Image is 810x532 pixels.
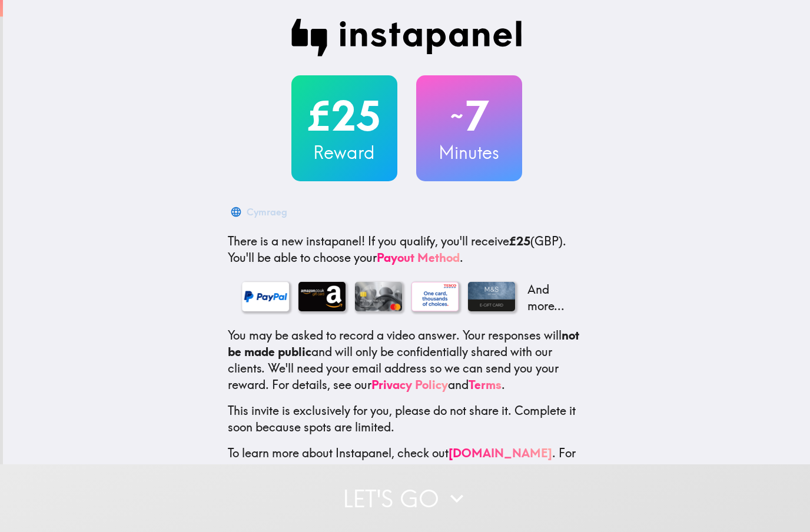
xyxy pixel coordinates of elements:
p: And more... [524,281,572,314]
b: £25 [509,234,530,248]
span: There is a new instapanel! [228,234,365,248]
a: Privacy Policy [371,377,448,392]
b: not be made public [228,328,579,359]
p: This invite is exclusively for you, please do not share it. Complete it soon because spots are li... [228,403,586,435]
p: You may be asked to record a video answer. Your responses will and will only be confidentially sh... [228,327,586,393]
a: [DOMAIN_NAME] [449,445,552,460]
span: ~ [449,98,465,134]
div: Cymraeg [247,204,287,220]
h2: £25 [291,92,397,140]
h3: Reward [291,140,397,165]
p: To learn more about Instapanel, check out . For questions or help, email us at . [228,445,586,494]
button: Cymraeg [228,200,292,224]
h2: 7 [416,92,522,140]
p: If you qualify, you'll receive (GBP) . You'll be able to choose your . [228,233,586,266]
a: Terms [469,377,502,392]
h3: Minutes [416,140,522,165]
img: Instapanel [291,19,522,56]
a: Payout Method [377,250,460,265]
